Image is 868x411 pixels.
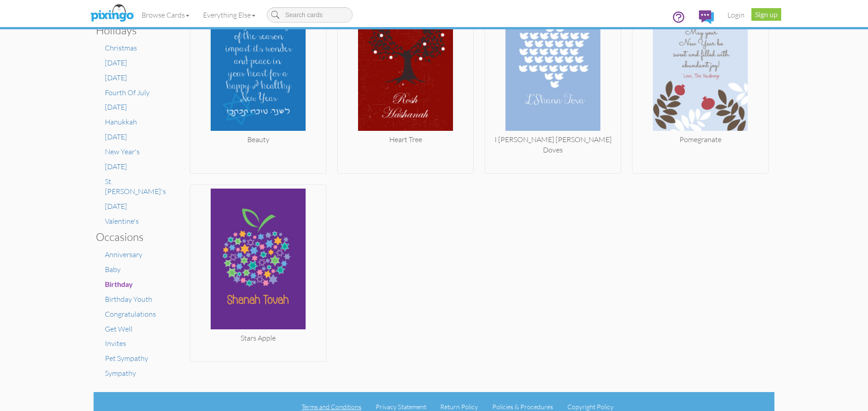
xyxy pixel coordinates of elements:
[105,354,148,363] a: Pet Sympathy
[699,10,714,24] img: comments.svg
[105,58,127,67] a: [DATE]
[105,309,156,319] a: Congratulations
[567,403,613,411] a: Copyright Policy
[135,4,196,26] a: Browse Cards
[721,4,751,26] a: Login
[105,177,166,196] a: St. [PERSON_NAME]'s
[751,8,781,21] a: Sign up
[105,324,132,333] a: Get Well
[440,403,478,411] a: Return Policy
[632,134,768,145] div: Pomegranate
[88,2,136,25] img: pixingo logo
[105,280,133,288] span: Birthday
[105,43,137,52] a: Christmas
[105,339,126,348] a: Invites
[105,217,139,226] a: Valentine's
[105,117,137,126] a: Hanukkah
[196,4,262,26] a: Everything Else
[105,202,127,211] a: [DATE]
[105,88,150,97] a: Fourth Of July
[302,403,361,411] a: Terms and Conditions
[485,134,621,155] div: I [PERSON_NAME] [PERSON_NAME] Doves
[105,132,127,141] a: [DATE]
[105,295,152,304] a: Birthday Youth
[96,231,161,243] h3: Occasions
[190,333,326,343] div: Stars Apple
[267,7,353,23] input: Search cards
[105,369,136,378] a: Sympathy
[338,134,473,145] div: Heart Tree
[105,162,127,171] a: [DATE]
[190,134,326,145] div: Beauty
[190,189,326,333] img: 20181005-015025-6e990e19-250.jpg
[105,280,133,289] a: Birthday
[105,250,142,259] a: Anniversary
[105,73,127,82] a: [DATE]
[376,403,426,411] a: Privacy Statement
[492,403,553,411] a: Policies & Procedures
[105,102,127,111] a: [DATE]
[105,147,140,156] a: New Year's
[105,265,121,274] a: Baby
[96,24,161,36] h3: Holidays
